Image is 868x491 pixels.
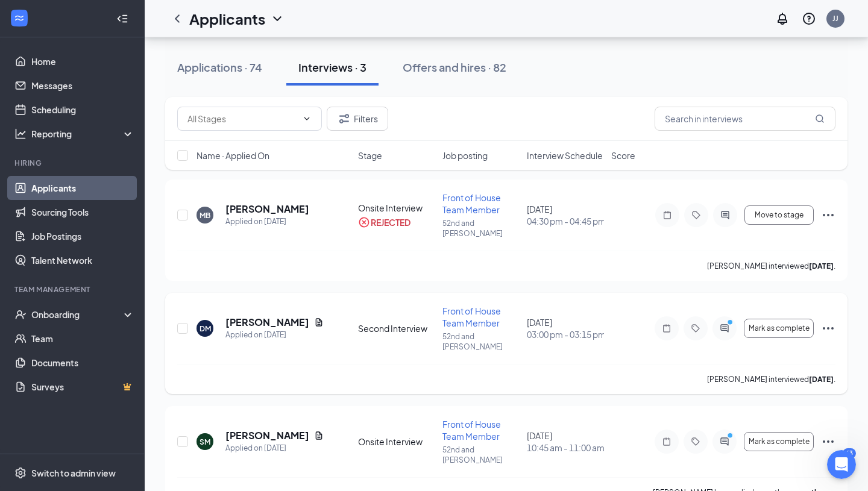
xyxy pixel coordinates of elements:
span: Front of House Team Member [442,419,501,442]
svg: Ellipses [821,321,835,336]
div: Applied on [DATE] [225,216,309,228]
a: Sourcing Tools [31,200,134,224]
svg: Collapse [116,13,128,25]
div: Applied on [DATE] [225,329,324,341]
a: Applicants [31,176,134,200]
button: Mark as complete [744,319,814,338]
span: Stage [358,149,382,161]
svg: MagnifyingGlass [815,114,825,124]
div: Onsite Interview [358,202,435,214]
svg: Note [659,324,674,333]
svg: Note [660,210,675,220]
b: [DATE] [809,261,834,271]
div: Offers and hires · 82 [403,60,506,75]
svg: UserCheck [14,308,27,321]
input: All Stages [187,112,297,125]
svg: Tag [688,324,703,333]
div: DM [200,324,211,334]
span: Front of House Team Member [442,305,501,328]
span: Score [611,149,635,161]
p: [PERSON_NAME] interviewed . [707,261,835,271]
div: Team Management [14,284,132,295]
div: MB [200,210,210,220]
button: Mark as complete [744,432,814,451]
span: 03:00 pm - 03:15 pm [527,328,604,340]
svg: ChevronDown [270,11,285,26]
svg: Filter [337,111,351,126]
svg: Ellipses [821,208,835,222]
span: Mark as complete [749,437,810,446]
a: Scheduling [31,98,134,122]
span: Job posting [442,149,488,161]
a: Home [31,49,134,73]
svg: Tag [688,437,703,446]
a: Job Postings [31,224,134,248]
div: REJECTED [371,216,410,228]
div: Second Interview [358,322,435,334]
svg: Settings [14,467,27,479]
h5: [PERSON_NAME] [225,316,309,329]
div: Onboarding [31,308,124,321]
input: Search in interviews [655,107,835,131]
svg: ActiveChat [717,324,732,333]
div: [DATE] [527,430,604,454]
svg: Analysis [14,128,27,140]
svg: Note [659,437,674,446]
span: Front of House Team Member [442,192,501,215]
div: Hiring [14,158,132,168]
iframe: Intercom live chat [827,450,856,479]
div: Switch to admin view [31,467,116,479]
svg: Document [314,317,324,327]
div: [DATE] [527,203,604,227]
b: [DATE] [809,375,834,384]
span: Mark as complete [749,324,810,333]
svg: ActiveChat [718,210,732,220]
svg: Tag [689,210,703,220]
svg: PrimaryDot [725,319,739,328]
div: [DATE] [527,316,604,340]
svg: PrimaryDot [725,432,739,442]
svg: Notifications [775,11,790,26]
span: 10:45 am - 11:00 am [527,442,604,454]
h5: [PERSON_NAME] [225,202,309,216]
svg: Document [314,431,324,440]
p: 52nd and [PERSON_NAME] [442,218,520,239]
svg: Ellipses [821,434,835,449]
a: SurveysCrown [31,375,134,399]
span: 04:30 pm - 04:45 pm [527,215,604,227]
svg: ChevronDown [302,114,312,124]
svg: QuestionInfo [802,11,816,26]
div: SM [200,437,210,447]
h5: [PERSON_NAME] [225,429,309,442]
svg: WorkstreamLogo [13,12,25,24]
span: Move to stage [755,211,804,219]
h1: Applicants [189,8,265,29]
div: Applied on [DATE] [225,442,324,454]
svg: ChevronLeft [170,11,184,26]
div: Reporting [31,128,135,140]
div: Interviews · 3 [298,60,366,75]
button: Move to stage [744,205,814,225]
a: Team [31,327,134,351]
p: 52nd and [PERSON_NAME] [442,445,520,465]
span: Interview Schedule [527,149,603,161]
p: [PERSON_NAME] interviewed . [707,374,835,384]
div: Applications · 74 [177,60,262,75]
p: 52nd and [PERSON_NAME] [442,331,520,352]
a: Documents [31,351,134,375]
button: Filter Filters [327,107,388,131]
svg: ActiveChat [717,437,732,446]
div: JJ [832,13,838,23]
a: Messages [31,73,134,98]
a: Talent Network [31,248,134,272]
div: Onsite Interview [358,436,435,448]
svg: CrossCircle [358,216,370,228]
div: 63 [843,448,856,458]
span: Name · Applied On [197,149,269,161]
